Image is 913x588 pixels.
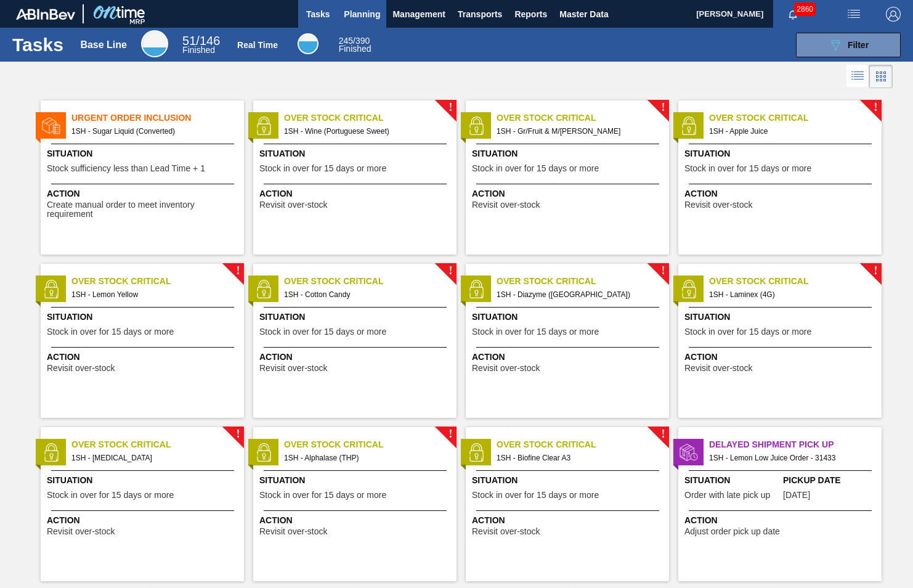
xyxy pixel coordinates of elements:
[709,125,872,138] span: 1SH - Apple Juice
[448,266,452,276] span: !
[298,33,319,54] div: Real Time
[47,351,241,364] span: Action
[684,147,879,160] span: Situation
[47,527,115,536] span: Revisit over-stock
[71,275,244,288] span: Over Stock Critical
[684,200,752,210] span: Revisit over-stock
[236,430,240,439] span: !
[259,351,453,364] span: Action
[284,438,456,451] span: Over Stock Critical
[182,34,220,47] span: / 146
[304,7,331,22] span: Tasks
[497,288,659,301] span: 1SH - Diazyme (MA)
[47,147,241,160] span: Situation
[848,40,869,50] span: Filter
[16,9,75,20] img: TNhmsLtSVTkK8tSr43FrP2fwEKptu5GPRR3wAAAABJRU5ErkJggg==
[709,275,882,288] span: Over Stock Critical
[259,491,386,500] span: Stock in over for 15 days or more
[684,311,879,324] span: Situation
[684,364,752,373] span: Revisit over-stock
[846,7,861,22] img: userActions
[846,65,869,88] div: List Vision
[284,451,447,465] span: 1SH - Alphalase (THP)
[467,116,485,135] img: status
[661,430,665,439] span: !
[237,40,278,50] div: Real Time
[182,36,220,54] div: Base Line
[874,103,877,112] span: !
[47,514,241,527] span: Action
[497,275,669,288] span: Over Stock Critical
[80,39,127,51] div: Base Line
[448,103,452,112] span: !
[182,45,215,55] span: Finished
[47,474,241,487] span: Situation
[497,125,659,138] span: 1SH - Gr/Fruit & M/Berry
[71,438,244,451] span: Over Stock Critical
[472,351,666,364] span: Action
[472,311,666,324] span: Situation
[684,474,780,487] span: Situation
[472,364,540,373] span: Revisit over-stock
[42,116,60,135] img: status
[284,125,447,138] span: 1SH - Wine (Portuguese Sweet)
[680,443,698,462] img: status
[497,438,669,451] span: Over Stock Critical
[794,2,816,16] span: 2860
[254,280,273,298] img: status
[684,527,780,536] span: Adjust order pick up date
[684,187,879,200] span: Action
[709,451,872,465] span: 1SH - Lemon Low Juice Order - 31433
[71,288,234,301] span: 1SH - Lemon Yellow
[42,443,60,462] img: status
[254,116,273,135] img: status
[339,37,371,53] div: Real Time
[472,514,666,527] span: Action
[141,30,168,57] div: Base Line
[783,474,879,487] span: Pickup Date
[497,112,669,125] span: Over Stock Critical
[661,266,665,276] span: !
[467,443,485,462] img: status
[497,451,659,465] span: 1SH - Biofine Clear A3
[259,514,453,527] span: Action
[458,7,502,22] span: Transports
[259,311,453,324] span: Situation
[392,7,445,22] span: Management
[684,351,879,364] span: Action
[47,164,205,173] span: Stock sufficiency less than Lead Time + 1
[259,164,386,173] span: Stock in over for 15 days or more
[182,34,196,47] span: 51
[254,443,273,462] img: status
[684,491,770,500] span: Order with late pick up
[680,116,698,135] img: status
[47,200,241,219] span: Create manual order to meet inventory requirement
[514,7,547,22] span: Reports
[259,327,386,337] span: Stock in over for 15 days or more
[47,311,241,324] span: Situation
[448,430,452,439] span: !
[472,527,540,536] span: Revisit over-stock
[467,280,485,298] img: status
[339,36,370,46] span: / 390
[284,288,447,301] span: 1SH - Cotton Candy
[684,514,879,527] span: Action
[344,7,380,22] span: Planning
[47,327,174,337] span: Stock in over for 15 days or more
[709,288,872,301] span: 1SH - Laminex (4G)
[236,266,240,276] span: !
[886,7,901,22] img: Logout
[874,266,877,276] span: !
[259,200,327,210] span: Revisit over-stock
[284,275,456,288] span: Over Stock Critical
[783,491,810,500] span: 09/05/2025
[259,474,453,487] span: Situation
[472,164,599,173] span: Stock in over for 15 days or more
[472,474,666,487] span: Situation
[661,103,665,112] span: !
[709,112,882,125] span: Over Stock Critical
[709,438,882,451] span: Delayed Shipment Pick Up
[259,187,453,200] span: Action
[472,491,599,500] span: Stock in over for 15 days or more
[472,147,666,160] span: Situation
